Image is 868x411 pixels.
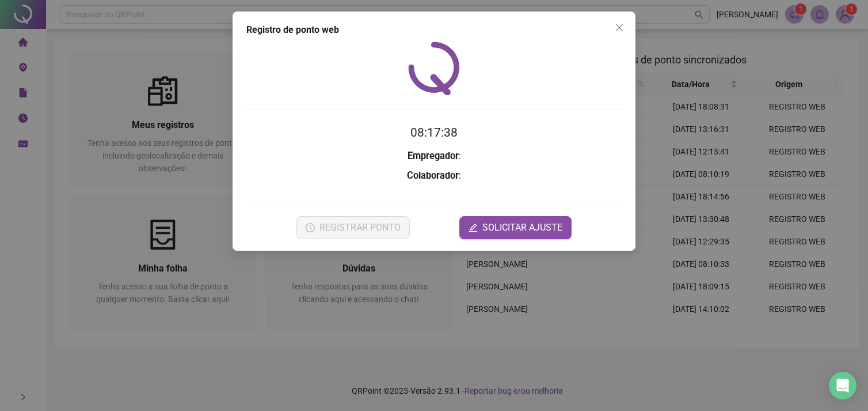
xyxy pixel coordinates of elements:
button: editSOLICITAR AJUSTE [459,216,572,239]
strong: Empregador [408,150,459,161]
span: close [615,23,624,32]
button: REGISTRAR PONTO [296,216,410,239]
h3: : [246,149,622,164]
img: QRPoint [408,42,460,95]
strong: Colaborador [407,170,459,181]
time: 08:17:38 [410,126,458,139]
span: edit [469,223,478,232]
h3: : [246,168,622,183]
div: Registro de ponto web [246,23,622,37]
span: SOLICITAR AJUSTE [482,221,562,235]
button: Close [610,18,629,37]
div: Open Intercom Messenger [829,372,856,399]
